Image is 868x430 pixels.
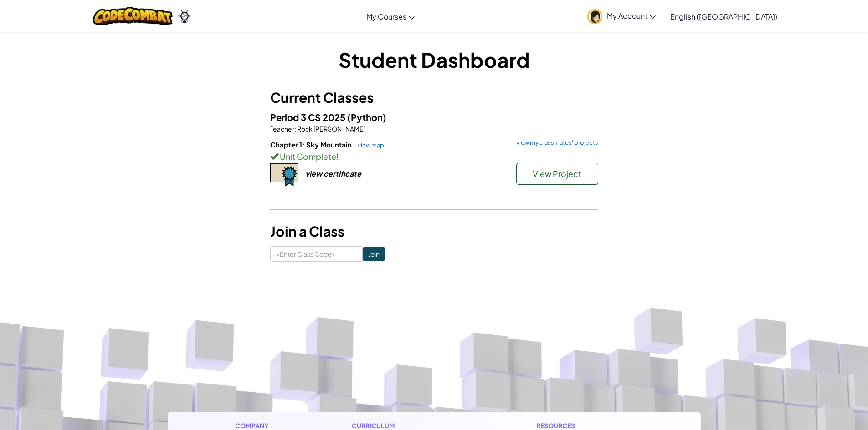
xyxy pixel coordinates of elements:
[353,142,384,149] a: view map
[516,163,598,185] button: View Project
[270,246,363,262] input: <Enter Class Code>
[270,163,298,187] img: certificate-icon.png
[177,10,192,23] img: Ozaria
[670,12,777,21] span: English ([GEOGRAPHIC_DATA])
[270,46,598,74] h1: Student Dashboard
[296,125,365,133] span: Rock [PERSON_NAME]
[666,4,782,29] a: English ([GEOGRAPHIC_DATA])
[305,169,361,178] div: view certificate
[270,140,353,149] span: Chapter 1: Sky Mountain
[512,140,598,146] a: view my classmates' projects
[363,247,385,261] input: Join
[362,4,419,29] a: My Courses
[270,87,598,108] h3: Current Classes
[270,125,294,133] span: Teacher
[607,11,656,20] span: My Account
[270,169,361,178] a: view certificate
[278,151,336,162] span: Unit Complete
[347,111,386,123] span: (Python)
[336,151,339,162] span: !
[270,221,598,242] h3: Join a Class
[533,168,581,179] span: View Project
[294,125,296,133] span: :
[587,9,602,24] img: avatar
[366,12,406,21] span: My Courses
[583,2,660,30] a: My Account
[270,111,347,123] span: Period 3 CS 2025
[93,7,173,25] img: CodeCombat logo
